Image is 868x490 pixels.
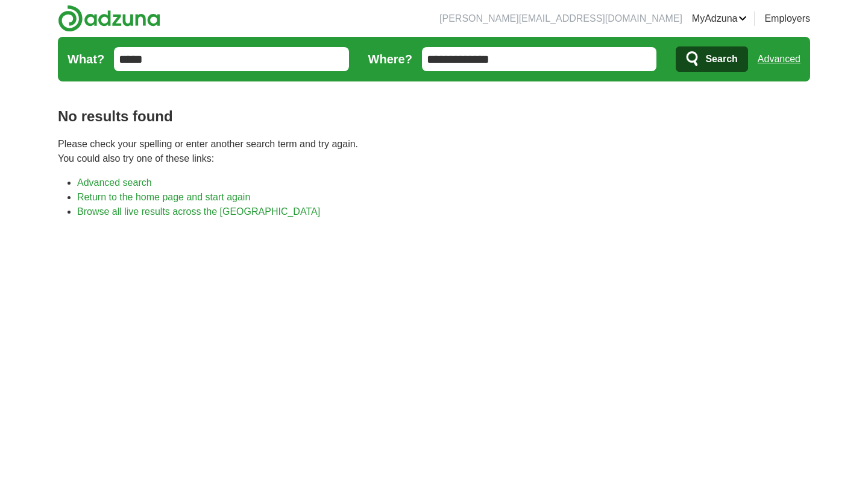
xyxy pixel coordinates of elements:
[758,47,800,71] a: Advanced
[58,5,160,32] img: Adzuna logo
[77,192,250,202] a: Return to the home page and start again
[692,11,747,26] a: MyAdzuna
[68,50,104,68] label: What?
[764,11,810,26] a: Employers
[58,106,810,127] h1: No results found
[77,177,152,188] a: Advanced search
[705,47,737,71] span: Search
[77,206,320,217] a: Browse all live results across the [GEOGRAPHIC_DATA]
[676,46,747,72] button: Search
[439,11,682,26] li: [PERSON_NAME][EMAIL_ADDRESS][DOMAIN_NAME]
[58,137,810,166] p: Please check your spelling or enter another search term and try again. You could also try one of ...
[368,50,412,68] label: Where?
